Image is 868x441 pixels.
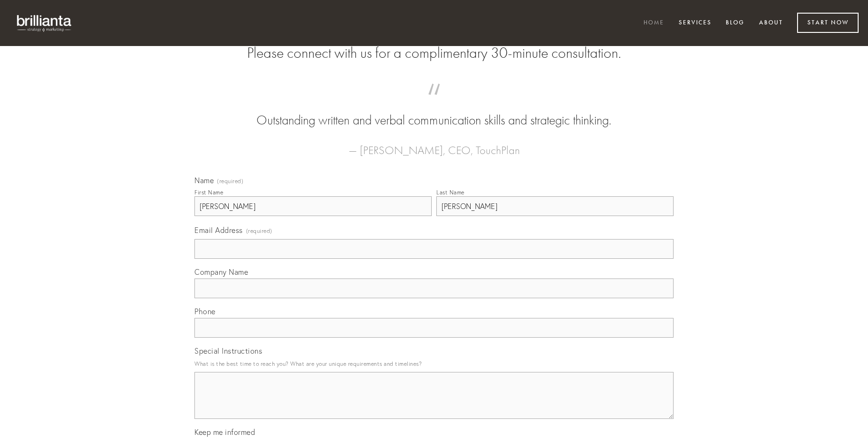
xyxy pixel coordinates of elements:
[194,357,674,370] p: What is the best time to reach you? What are your unique requirements and timelines?
[637,15,670,31] a: Home
[194,267,248,277] span: Company Name
[673,15,718,31] a: Services
[753,15,789,31] a: About
[194,44,674,62] h2: Please connect with us for a complimentary 30-minute consultation.
[209,93,659,111] span: “
[194,225,243,235] span: Email Address
[194,176,214,185] span: Name
[720,15,751,31] a: Blog
[9,9,80,37] img: brillianta - research, strategy, marketing
[194,346,262,356] span: Special Instructions
[209,130,659,160] figcaption: — [PERSON_NAME], CEO, TouchPlan
[194,307,216,316] span: Phone
[194,189,223,196] div: First Name
[217,178,243,184] span: (required)
[797,13,859,33] a: Start Now
[194,427,255,437] span: Keep me informed
[436,189,465,196] div: Last Name
[209,93,659,130] blockquote: Outstanding written and verbal communication skills and strategic thinking.
[246,224,272,237] span: (required)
